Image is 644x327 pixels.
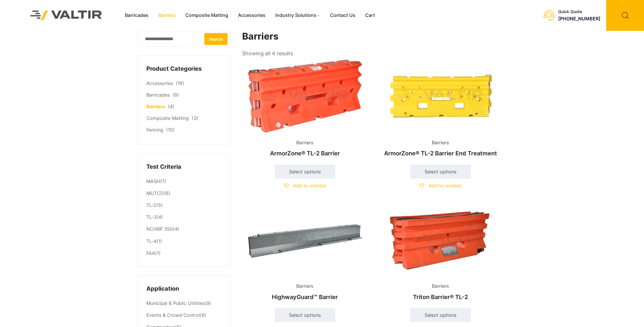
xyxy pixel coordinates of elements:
[242,31,504,42] h1: Barriers
[146,178,160,184] a: MASH
[146,285,221,293] h4: Application
[242,202,368,303] a: BarriersHighwayGuard™ Barrier
[325,11,360,20] a: Contact Us
[378,147,503,160] h2: ArmorZone® TL-2 Barrier End Treatment
[146,214,157,220] a: TL-3
[146,115,189,121] a: Composite Matting
[192,115,198,121] span: (3)
[146,212,221,223] li: (4)
[146,65,221,73] h4: Product Categories
[146,312,200,318] a: Events & Crowd Control
[292,138,318,147] span: Barriers
[242,147,368,160] h2: ArmorZone® TL-2 Barrier
[146,175,221,187] li: (7)
[146,80,173,86] a: Accessories
[558,9,600,14] div: Quick Quote
[204,33,228,45] button: Search
[242,49,293,58] p: Showing all 4 results
[168,104,174,109] span: (4)
[146,202,156,208] a: TL-2
[558,16,600,22] a: [PHONE_NUMBER]
[146,238,157,244] a: TL-4
[146,92,170,98] a: Barricades
[120,11,153,20] a: Barricades
[420,183,462,189] a: Add to wishlist
[146,298,221,310] li: (9)
[410,308,471,322] a: Select options for “Triton Barrier® TL-2”
[378,58,503,160] a: BarriersArmorZone® TL-2 Barrier End Treatment
[180,11,233,20] a: Composite Matting
[146,235,221,247] li: (1)
[293,183,326,189] span: Add to wishlist
[270,11,325,20] a: Industry Solutions
[176,80,184,86] span: (18)
[146,223,221,235] li: (4)
[146,127,163,133] a: Fencing
[292,282,318,291] span: Barriers
[173,92,179,98] span: (8)
[378,291,503,303] h2: Triton Barrier® TL-2
[242,58,368,160] a: BarriersArmorZone® TL-2 Barrier
[146,104,165,109] a: Barriers
[284,183,326,189] a: Add to wishlist
[23,3,110,28] img: Valtir Rentals
[146,226,173,232] a: NCHRP 350
[427,138,453,147] span: Barriers
[427,282,453,291] span: Barriers
[146,310,221,321] li: (8)
[378,202,503,303] a: BarriersTriton Barrier® TL-2
[233,11,270,20] a: Accessories
[146,188,221,200] li: (6)
[146,200,221,212] li: (5)
[146,247,221,258] li: (1)
[360,11,380,20] a: Cart
[166,127,175,133] span: (10)
[410,165,471,179] a: Select options for “ArmorZone® TL-2 Barrier End Treatment”
[429,183,462,189] span: Add to wishlist
[153,11,180,20] a: Barriers
[242,291,368,303] h2: HighwayGuard™ Barrier
[275,308,335,322] a: Select options for “HighwayGuard™ Barrier”
[146,163,221,171] h4: Test Criteria
[146,250,155,256] a: FAA
[146,300,205,306] a: Municipal & Public Utilities
[146,190,164,196] a: MUTCD
[275,165,335,179] a: Select options for “ArmorZone® TL-2 Barrier”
